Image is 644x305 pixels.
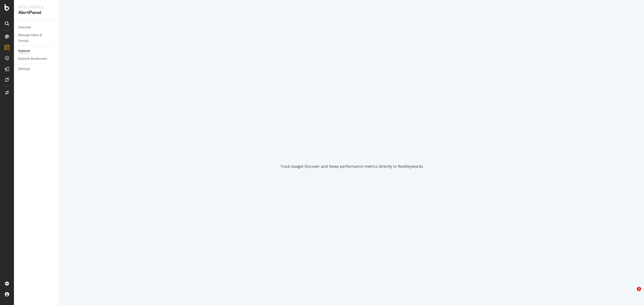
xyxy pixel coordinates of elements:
[18,10,55,16] div: AlertPanel
[18,56,56,62] a: Explorer Bookmarks
[18,48,30,54] div: Explorer
[18,25,31,30] div: Overview
[18,32,50,44] div: Manage Alerts & Groups
[18,66,30,72] div: Settings
[626,287,639,300] iframe: Intercom live chat
[637,287,641,291] span: 1
[18,25,56,30] a: Overview
[332,136,371,155] div: animation
[18,66,56,72] a: Settings
[18,48,56,54] a: Explorer
[18,56,47,62] div: Explorer Bookmarks
[18,32,56,44] a: Manage Alerts & Groups
[280,164,423,169] div: Track Google Discover and News performance metrics directly in RealKeywords
[18,4,55,10] div: Intelligence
